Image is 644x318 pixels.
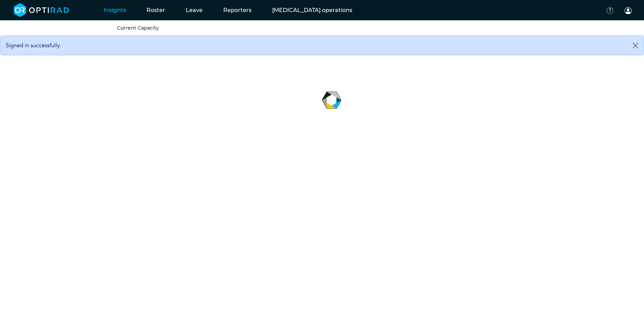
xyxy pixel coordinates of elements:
img: brand-opti-rad-logos-blue-and-white-d2f68631ba2948856bd03f2d395fb146ddc8fb01b4b6e9315ea85fa773367... [14,3,69,17]
a: Current Capacity [117,25,159,31]
button: Close [627,36,644,55]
